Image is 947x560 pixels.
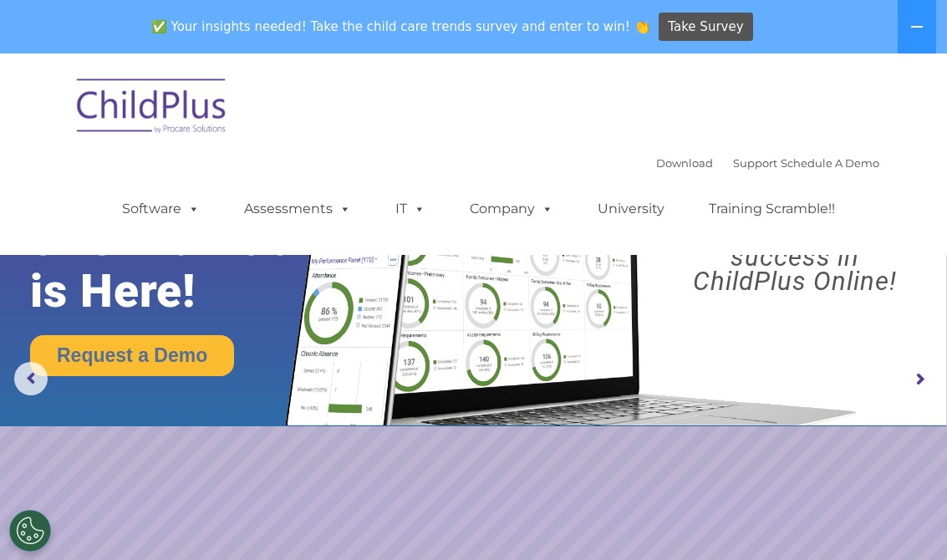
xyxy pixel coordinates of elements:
[733,156,777,170] a: Support
[145,11,656,43] span: ✅ Your insights needed! Take the child care trends survey and enter to win! 👏
[30,161,333,317] rs-layer: The Future of ChildPlus is Here!
[654,172,935,293] rs-layer: Boost your productivity and streamline your success in ChildPlus Online!
[379,192,442,226] a: IT
[453,192,570,226] a: Company
[659,13,753,42] a: Take Survey
[656,156,879,170] font: |
[227,192,368,226] a: Assessments
[692,192,852,226] a: Training Scramble!!
[105,192,216,226] a: Software
[581,192,681,226] a: University
[9,510,51,552] button: Cookies Settings
[668,13,743,42] span: Take Survey
[781,156,879,170] a: Schedule A Demo
[656,156,713,170] a: Download
[69,67,236,150] img: ChildPlus by Procare Solutions
[30,335,234,376] a: Request a Demo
